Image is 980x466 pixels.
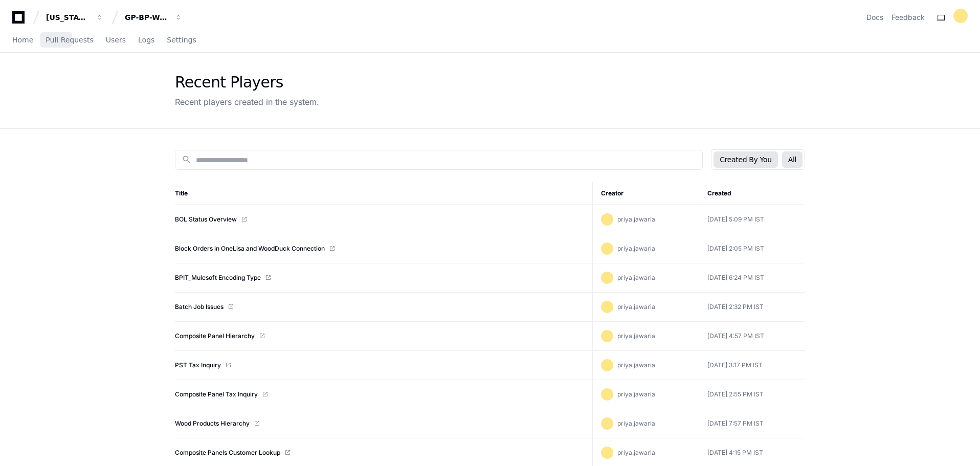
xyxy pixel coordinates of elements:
span: Home [12,37,33,43]
td: [DATE] 2:55 PM IST [699,380,805,409]
div: Recent Players [175,73,319,92]
td: [DATE] 2:05 PM IST [699,234,805,263]
th: Creator [592,182,699,205]
a: Composite Panel Hierarchy [175,332,255,340]
button: All [782,151,803,168]
td: [DATE] 3:17 PM IST [699,351,805,380]
a: BPIT_Mulesoft Encoding Type [175,274,261,282]
a: Wood Products Hierarchy [175,419,250,428]
td: [DATE] 2:32 PM IST [699,293,805,322]
a: PST Tax Inquiry [175,361,221,369]
span: priya.jawaria [617,245,655,252]
div: Recent players created in the system. [175,96,319,108]
mat-icon: search [182,154,192,165]
span: Pull Requests [46,37,93,43]
a: Settings [167,29,196,52]
span: priya.jawaria [617,303,655,310]
th: Created [699,182,805,205]
button: Feedback [892,12,925,23]
span: priya.jawaria [617,274,655,281]
span: Settings [167,37,196,43]
a: Composite Panels Customer Lookup [175,449,280,457]
a: BOL Status Overview [175,215,237,224]
a: Logs [138,29,154,52]
a: Docs [866,12,883,23]
div: [US_STATE] Pacific [46,12,90,23]
td: [DATE] 5:09 PM IST [699,205,805,234]
a: Batch Job Issues [175,303,224,311]
button: Created By You [714,151,777,168]
a: Pull Requests [46,29,93,52]
span: Logs [138,37,154,43]
a: Home [12,29,33,52]
span: priya.jawaria [617,419,655,427]
span: Users [106,37,126,43]
span: priya.jawaria [617,332,655,340]
span: priya.jawaria [617,390,655,398]
span: priya.jawaria [617,215,655,223]
span: priya.jawaria [617,449,655,456]
td: [DATE] 4:57 PM IST [699,322,805,351]
button: GP-BP-WoodProducts [121,8,186,27]
th: Title [175,182,592,205]
td: [DATE] 6:24 PM IST [699,263,805,293]
div: GP-BP-WoodProducts [125,12,169,23]
a: Composite Panel Tax Inquiry [175,390,258,398]
button: [US_STATE] Pacific [42,8,107,27]
a: Block Orders in OneLisa and WoodDuck Connection [175,245,325,253]
span: priya.jawaria [617,361,655,369]
a: Users [106,29,126,52]
td: [DATE] 7:57 PM IST [699,409,805,438]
